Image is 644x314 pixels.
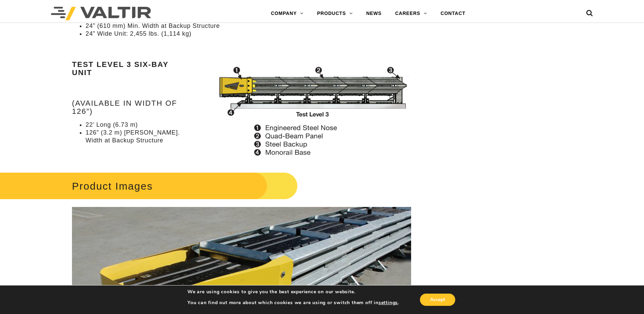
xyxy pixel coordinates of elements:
li: 24” Wide Unit: 2,455 lbs. (1,114 kg) [86,30,411,38]
a: NEWS [360,7,388,20]
a: CAREERS [388,7,434,20]
li: 24” (610 mm) Min. Width at Backup Structure [86,22,411,30]
p: You can find out more about which cookies we are using or switch them off in . [187,300,399,306]
p: We are using cookies to give you the best experience on our website. [187,289,399,295]
li: 22’ Long (6.73 m) [86,121,411,129]
button: settings [379,300,398,306]
a: CONTACT [434,7,472,20]
a: COMPANY [264,7,310,20]
button: Accept [420,294,455,306]
li: 126” (3.2 m) [PERSON_NAME]. Width at Backup Structure [86,129,411,145]
h4: (Available in width of 126”) [72,99,411,116]
strong: Test Level 3 Six-Bay Unit [72,60,168,77]
a: PRODUCTS [310,7,360,20]
img: Valtir [51,7,151,20]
